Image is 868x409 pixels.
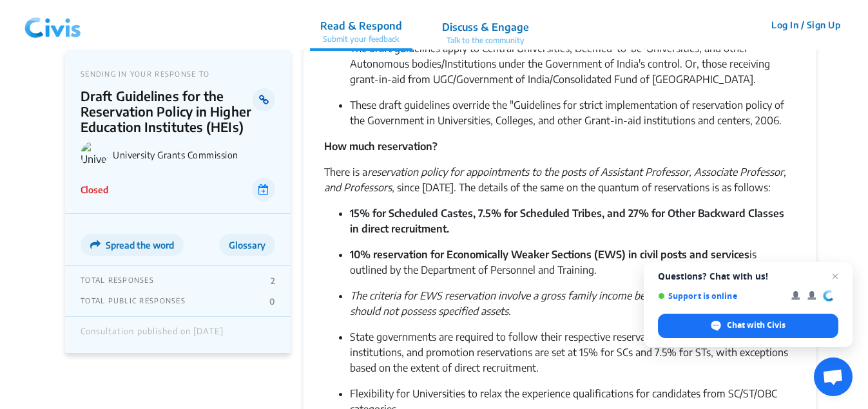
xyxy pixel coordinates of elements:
p: is outlined by the Department of Personnel and Training. [350,247,795,278]
p: SENDING IN YOUR RESPONSE TO [81,70,275,78]
p: TOTAL RESPONSES [81,276,154,286]
span: Questions? Chat with us! [658,271,838,281]
p: University Grants Commission [113,149,275,160]
p: Talk to the community [442,35,529,46]
span: Spread the word [106,240,174,251]
p: These draft guidelines override the "Guidelines for strict implementation of reservation policy o... [350,97,795,128]
span: Chat with Civis [727,319,786,331]
p: State governments are required to follow their respective reservation percentages in educational ... [350,329,795,376]
button: Spread the word [81,234,184,256]
p: Submit your feedback [320,33,402,45]
b: 10% reservation for Economically Weaker Sections (EWS) in civil posts and services [350,248,749,261]
p: Closed [81,183,108,196]
button: Glossary [219,234,275,256]
b: How much reservation? [324,140,438,153]
p: The draft guidelines apply to Central Universities, Deemed-to-be-Universities, and other Autonomo... [350,41,795,87]
p: Read & Respond [320,18,402,33]
p: 0 [269,296,275,307]
i: reservation policy for appointments to the posts of Assistant Professor, Associate Professor, and... [324,166,786,194]
span: Glossary [229,240,265,251]
p: Draft Guidelines for the Reservation Policy in Higher Education Institutes (HEIs) [81,88,253,135]
button: Log In / Sign Up [763,15,849,35]
div: Consultation published on [DATE] [81,327,224,343]
p: TOTAL PUBLIC RESPONSES [81,296,186,307]
img: University Grants Commission logo [81,141,108,168]
p: There is a , since [DATE]. The details of the same on the quantum of reservations is as follows: [324,164,795,195]
img: navlogo.png [19,6,86,44]
b: 15% for Scheduled Castes, 7.5% for Scheduled Tribes, and 27% for Other Backward Classes in direct... [350,207,784,235]
span: Chat with Civis [658,314,838,338]
i: The criteria for EWS reservation involve a gross family income below Rs. 8 lakh, and the family s... [350,289,779,318]
a: Open chat [814,357,853,396]
p: Discuss & Engage [442,19,529,35]
span: Support is online [658,291,782,301]
p: 2 [271,276,275,286]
